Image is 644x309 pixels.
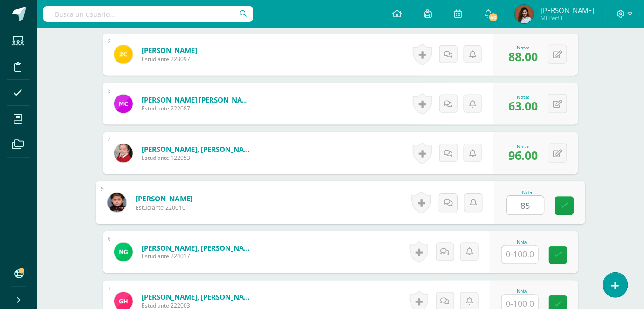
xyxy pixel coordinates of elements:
span: 88.00 [508,48,538,64]
input: Busca un usuario... [43,6,253,22]
a: [PERSON_NAME], [PERSON_NAME] [142,144,253,154]
a: [PERSON_NAME] [142,46,197,55]
span: 40 [488,12,499,22]
div: Nota [501,289,542,295]
span: Estudiante 222087 [142,104,253,112]
div: Nota [507,190,549,195]
img: 63ddf2809d13f100f469e88b25d434be.png [114,243,133,261]
a: [PERSON_NAME], [PERSON_NAME] [142,243,253,253]
div: Nota: [508,44,538,51]
span: Estudiante 220010 [136,204,193,212]
input: 0-100.0 [502,246,538,264]
div: Nota: [508,94,538,100]
img: 09a4a79d2937982564815bb116d0096e.png [515,5,534,23]
span: Mi Perfil [541,14,594,22]
img: 95325903cc734a7ae15ee54121d4a3e8.png [114,144,133,163]
div: Nota: [508,143,538,150]
img: 72f3ddadb0349a15f1971abf93374477.png [107,193,126,212]
span: Estudiante 224017 [142,253,253,261]
span: 63.00 [508,98,538,114]
img: 1021ecdeb0dc316fbff01e61f4370d28.png [114,95,133,113]
span: Estudiante 122053 [142,154,253,162]
a: [PERSON_NAME] [136,194,193,204]
div: Nota [501,240,542,245]
img: 3425cc45bd95432486216d79e270286e.png [114,45,133,64]
a: [PERSON_NAME], [PERSON_NAME] [142,293,253,302]
input: 0-100.0 [507,196,544,215]
span: [PERSON_NAME] [541,6,594,15]
span: 96.00 [508,147,538,163]
span: Estudiante 223097 [142,55,197,63]
a: [PERSON_NAME] [PERSON_NAME] [142,95,253,104]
